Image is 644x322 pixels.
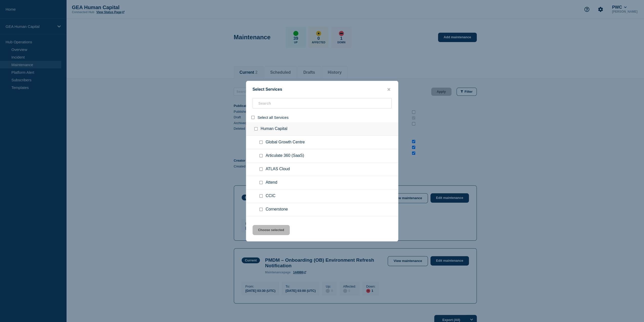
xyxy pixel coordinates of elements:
[259,141,263,144] input: service: Global Growth Centre
[259,194,263,198] input: service: CCIC
[386,87,392,92] button: close button
[266,153,304,158] span: Articulate 360 (SaaS)
[259,167,263,171] input: service: ATLAS Cloud
[266,180,277,185] span: Attend
[266,207,288,212] span: Cornerstone
[259,154,263,157] input: service: Articulate 360 (SaaS)
[253,98,392,108] div: search
[251,116,255,119] input: select all
[266,167,290,172] span: ATLAS Cloud
[246,122,398,136] div: Human Capital
[258,115,289,120] span: Select all Services
[266,194,276,199] span: CCIC
[266,140,305,145] span: Global Growth Centre
[254,127,258,130] input: group: Human Capital
[253,225,290,235] button: Choose selected
[246,87,398,92] div: Select Services
[259,181,263,184] input: service: Attend
[259,208,263,211] input: service: Cornerstone
[253,98,392,108] input: Search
